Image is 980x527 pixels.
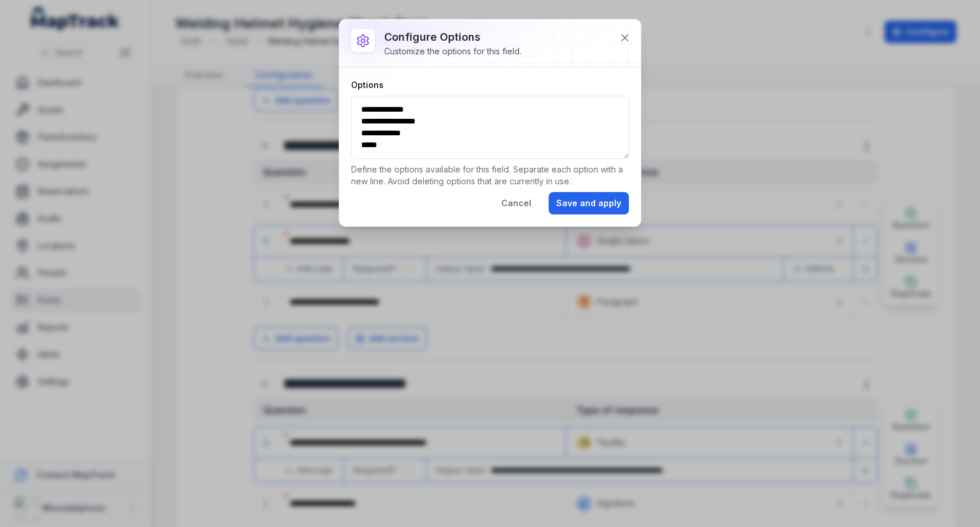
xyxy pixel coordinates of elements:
label: Options [351,79,384,91]
h3: Configure options [384,29,521,45]
div: Customize the options for this field. [384,45,521,57]
button: Save and apply [549,192,629,214]
button: Cancel [494,192,539,214]
p: Define the options available for this field. Separate each option with a new line. Avoid deleting... [351,164,629,187]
